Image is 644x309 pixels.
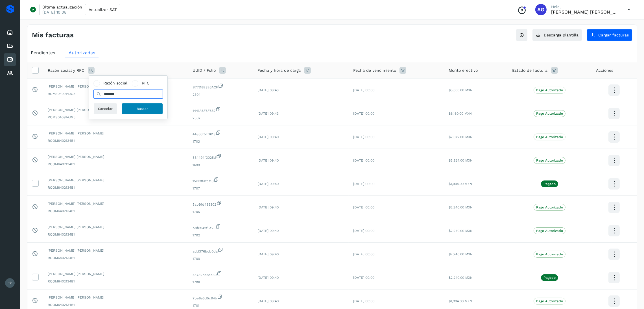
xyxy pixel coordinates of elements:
[353,68,396,73] span: Fecha de vencimiento
[536,158,563,162] p: Pago Autorizado
[193,139,248,144] span: 1703
[48,208,184,214] span: ROOM6402134B1
[48,107,184,112] span: [PERSON_NAME] [PERSON_NAME] [PERSON_NAME]
[257,229,279,233] span: [DATE] 09:40
[587,29,632,41] button: Cargar facturas
[257,252,279,256] span: [DATE] 09:40
[193,303,248,308] span: 1701
[48,162,184,167] span: ROOM6402134B1
[48,138,184,143] span: ROOM6402134B1
[536,88,563,92] p: Pago Autorizado
[48,115,184,120] span: ROMS040914JG5
[193,294,248,301] span: 7be6e5d5c94b
[353,229,374,233] span: [DATE] 00:00
[353,88,374,92] span: [DATE] 00:00
[536,299,563,303] p: Pago Autorizado
[449,205,473,209] span: $2,240.00 MXN
[449,252,473,256] span: $2,240.00 MXN
[257,182,279,186] span: [DATE] 09:40
[48,232,184,237] span: ROOM6402134B1
[48,68,84,73] span: Razón social y RFC
[512,68,548,73] span: Estado de factura
[449,68,478,73] span: Monto efectivo
[48,91,184,96] span: ROMS040914JG5
[85,4,120,15] button: Actualizar SAT
[449,229,473,233] span: $2,240.00 MXN
[48,248,184,253] span: [PERSON_NAME] [PERSON_NAME]
[257,276,279,280] span: [DATE] 09:40
[31,50,55,55] span: Pendientes
[536,229,563,233] p: Pago Autorizado
[536,112,563,116] p: Pago Autorizado
[193,153,248,160] span: 584494f3025d
[193,200,248,207] span: 5ab9fd439302
[193,186,248,191] span: 1707
[544,33,578,37] span: Descarga plantilla
[48,279,184,284] span: ROOM6402134B1
[257,205,279,209] span: [DATE] 09:40
[193,247,248,254] span: add376bcb0da
[536,205,563,209] p: Pago Autorizado
[353,252,374,256] span: [DATE] 00:00
[48,201,184,206] span: [PERSON_NAME] [PERSON_NAME]
[353,158,374,162] span: [DATE] 00:00
[353,205,374,209] span: [DATE] 00:00
[48,255,184,260] span: ROOM6402134B1
[596,68,613,73] span: Acciones
[353,276,374,280] span: [DATE] 00:00
[193,83,248,90] span: B77D8E326ACF
[32,31,74,39] h4: Mis facturas
[48,178,184,183] span: [PERSON_NAME] [PERSON_NAME]
[532,29,582,41] button: Descarga plantilla
[69,50,95,55] span: Autorizadas
[193,130,248,137] span: 44366f5cd613
[353,135,374,139] span: [DATE] 00:00
[48,185,184,190] span: ROOM6402134B1
[4,40,16,52] div: Embarques
[48,84,184,89] span: [PERSON_NAME] [PERSON_NAME] [PERSON_NAME]
[193,106,248,113] span: 1441A6F6F682
[257,112,279,116] span: [DATE] 09:43
[48,154,184,159] span: [PERSON_NAME] [PERSON_NAME]
[193,162,248,167] span: 1699
[193,68,216,73] span: UUID / Folio
[193,280,248,285] span: 1706
[257,88,279,92] span: [DATE] 09:43
[48,225,184,230] span: [PERSON_NAME] [PERSON_NAME]
[193,177,248,184] span: 15cc8fafcf10
[193,92,248,97] span: 2304
[598,33,629,37] span: Cargar facturas
[48,131,184,136] span: [PERSON_NAME] [PERSON_NAME]
[257,158,279,162] span: [DATE] 09:40
[449,135,473,139] span: $2,072.00 MXN
[193,233,248,238] span: 1702
[89,8,117,12] span: Actualizar SAT
[257,299,279,303] span: [DATE] 09:40
[536,135,563,139] p: Pago Autorizado
[48,295,184,300] span: [PERSON_NAME] [PERSON_NAME]
[449,299,472,303] span: $1,904.00 MXN
[193,116,248,121] span: 2307
[536,252,563,256] p: Pago Autorizado
[4,67,16,79] div: Proveedores
[4,53,16,66] div: Cuentas por pagar
[48,302,184,307] span: ROOM6402134B1
[551,9,619,15] p: Abigail Gonzalez Leon
[48,271,184,277] span: [PERSON_NAME] [PERSON_NAME]
[193,209,248,214] span: 1705
[193,256,248,261] span: 1700
[449,112,472,116] span: $6,160.00 MXN
[551,5,619,9] p: Hola,
[353,112,374,116] span: [DATE] 00:00
[257,68,301,73] span: Fecha y hora de carga
[449,182,472,186] span: $1,904.00 MXN
[193,224,248,230] span: b8f8942f6a25
[449,276,473,280] span: $2,240.00 MXN
[543,276,556,280] p: Pagado
[42,5,82,10] p: Última actualización
[42,10,67,15] p: [DATE] 10:08
[353,182,374,186] span: [DATE] 00:00
[543,182,556,186] p: Pagado
[257,135,279,139] span: [DATE] 09:40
